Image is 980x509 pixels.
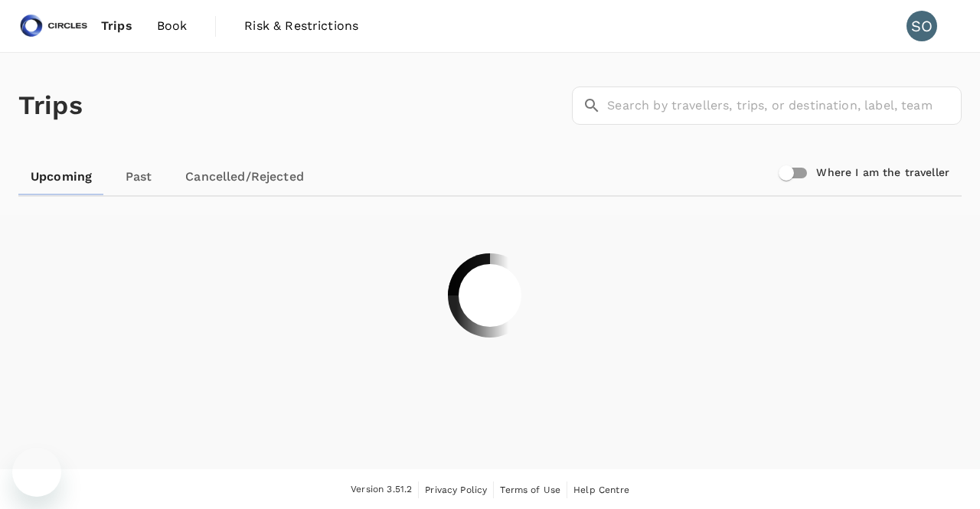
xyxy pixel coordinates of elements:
input: Search by travellers, trips, or destination, label, team [607,86,962,125]
a: Upcoming [18,158,104,195]
a: Terms of Use [500,481,560,498]
span: Help Centre [573,485,629,495]
span: Trips [101,17,132,35]
span: Version 3.51.2 [351,482,412,498]
a: Help Centre [573,481,629,498]
img: Circles [18,9,89,43]
a: Privacy Policy [425,481,487,498]
h1: Trips [18,53,83,158]
span: Terms of Use [500,485,560,495]
h6: Where I am the traveller [816,165,949,181]
div: SO [906,11,937,41]
a: Cancelled/Rejected [173,158,316,195]
span: Book [157,17,188,35]
a: Past [104,158,173,195]
iframe: Button to launch messaging window [12,448,61,497]
span: Risk & Restrictions [244,17,358,35]
span: Privacy Policy [425,485,487,495]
